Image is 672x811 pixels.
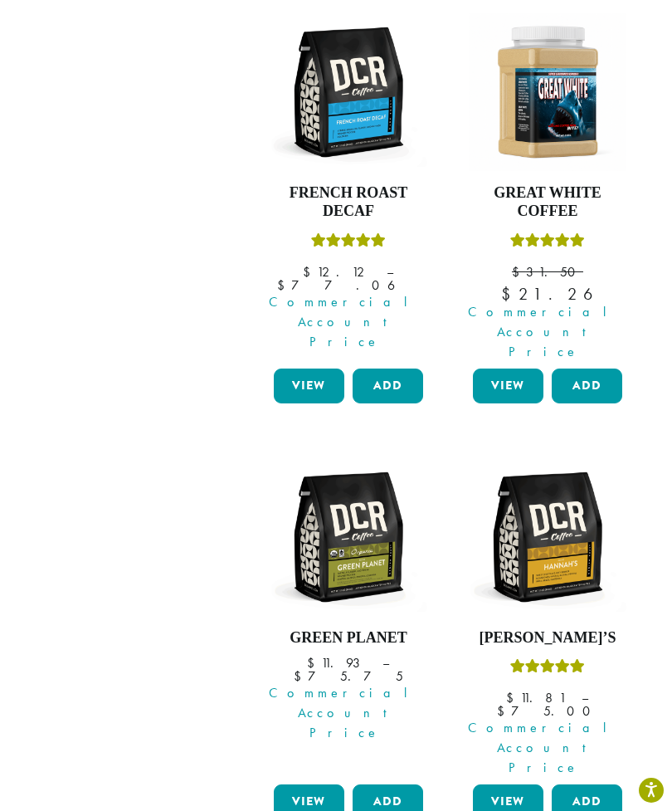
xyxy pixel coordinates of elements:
span: $ [512,263,526,281]
bdi: 75.75 [294,667,403,685]
h4: Great White Coffee [469,184,626,220]
img: DCR-12oz-French-Roast-Decaf-Stock-scaled.png [270,13,427,171]
a: Green Planet Commercial Account Price [270,458,427,779]
h4: Green Planet [270,629,427,647]
div: Rated 5.00 out of 5 [510,657,585,682]
bdi: 77.06 [277,276,419,294]
span: Commercial Account Price [462,718,626,778]
a: French Roast DecafRated 5.00 out of 5 Commercial Account Price [270,13,427,361]
a: Great White CoffeeRated 5.00 out of 5 $31.50 Commercial Account Price [469,13,626,361]
h4: French Roast Decaf [270,184,427,220]
span: $ [506,689,520,706]
div: Rated 5.00 out of 5 [311,231,386,256]
h4: [PERSON_NAME]’s [469,629,626,647]
bdi: 11.81 [506,689,566,706]
span: $ [501,283,519,305]
span: $ [497,702,511,720]
img: DCR-12oz-FTO-Green-Planet-Stock-scaled.png [270,458,427,616]
bdi: 75.00 [497,702,598,720]
span: – [387,263,393,281]
a: View [274,369,344,403]
span: $ [303,263,317,281]
span: $ [277,276,291,294]
span: $ [307,654,321,672]
div: Rated 5.00 out of 5 [510,231,585,256]
span: – [382,654,389,672]
span: Commercial Account Price [263,683,427,743]
a: View [473,369,543,403]
span: $ [294,667,308,685]
button: Add [552,369,622,403]
bdi: 12.12 [303,263,371,281]
img: DCR-12oz-Hannahs-Stock-scaled.png [469,458,626,616]
bdi: 31.50 [512,263,583,281]
img: Great_White_Ground_Espresso_2.png [469,13,626,171]
span: Commercial Account Price [462,302,626,362]
span: – [582,689,588,706]
bdi: 21.26 [501,283,593,305]
button: Add [353,369,423,403]
span: Commercial Account Price [263,292,427,352]
a: [PERSON_NAME]’sRated 5.00 out of 5 Commercial Account Price [469,458,626,779]
bdi: 11.93 [307,654,367,672]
